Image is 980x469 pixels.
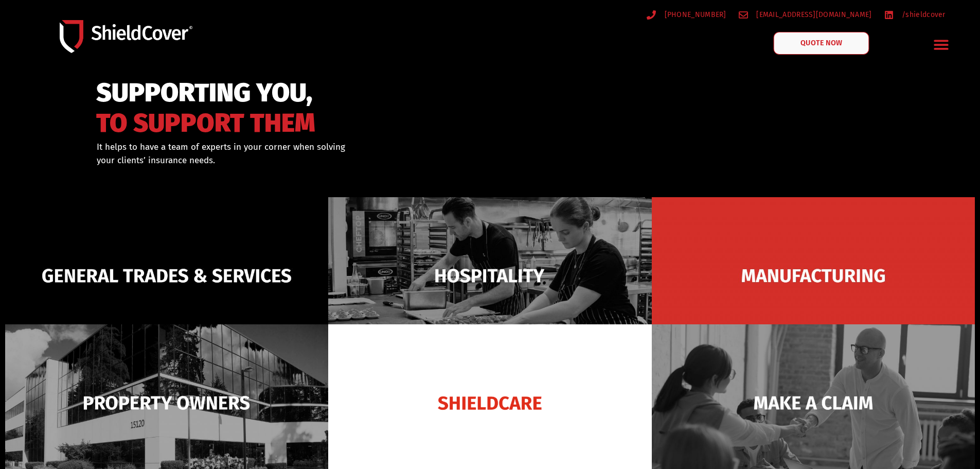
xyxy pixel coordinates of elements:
span: QUOTE NOW [800,40,842,47]
span: /shieldcover [899,8,946,21]
span: SUPPORTING YOU, [96,82,315,103]
div: It helps to have a team of experts in your corner when solving [97,141,543,167]
span: [EMAIL_ADDRESS][DOMAIN_NAME] [754,8,871,21]
a: [PHONE_NUMBER] [647,8,726,21]
div: Menu Toggle [930,32,954,57]
img: Shield-Cover-Underwriting-Australia-logo-full [60,20,192,53]
a: QUOTE NOW [773,32,869,55]
p: your clients’ insurance needs. [97,154,543,167]
a: /shieldcover [884,8,946,21]
span: [PHONE_NUMBER] [662,8,726,21]
a: [EMAIL_ADDRESS][DOMAIN_NAME] [739,8,872,21]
